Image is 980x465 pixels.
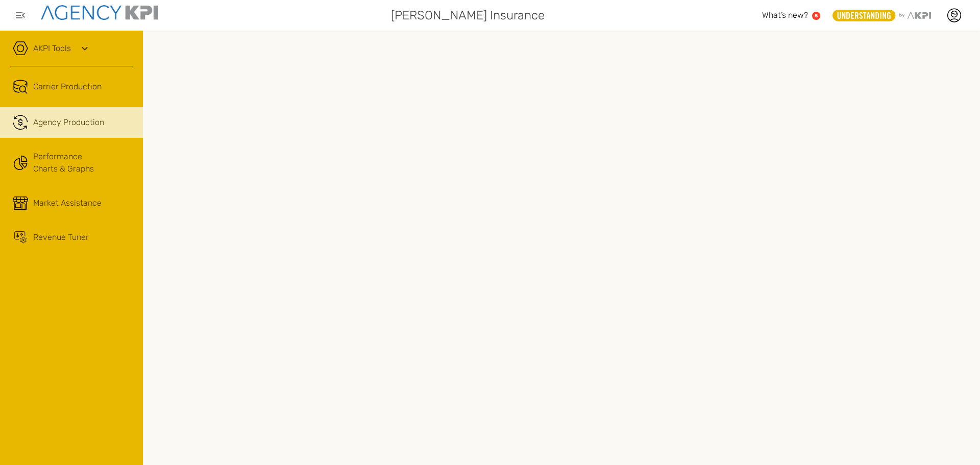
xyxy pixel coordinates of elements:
span: Agency Production [33,116,104,129]
span: Market Assistance [33,197,102,209]
a: 5 [812,12,820,20]
span: What’s new? [762,10,808,20]
span: [PERSON_NAME] Insurance [391,6,545,25]
text: 5 [815,13,818,18]
img: agencykpi-logo-550x69-2d9e3fa8.png [41,5,158,20]
span: Carrier Production [33,81,102,93]
a: AKPI Tools [33,42,71,55]
span: Revenue Tuner [33,231,89,243]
